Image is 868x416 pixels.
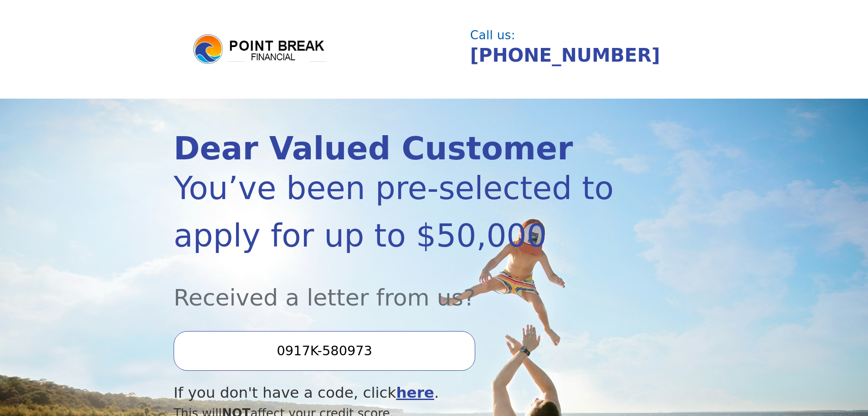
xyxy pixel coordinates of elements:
[174,164,616,259] div: You’ve been pre-selected to apply for up to $50,000
[174,259,616,315] div: Received a letter from us?
[174,331,475,370] input: Enter your Offer Code:
[174,382,616,404] div: If you don't have a code, click .
[470,44,660,66] a: [PHONE_NUMBER]
[192,33,329,66] img: logo.png
[396,384,434,401] a: here
[470,29,687,41] div: Call us:
[174,133,616,164] div: Dear Valued Customer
